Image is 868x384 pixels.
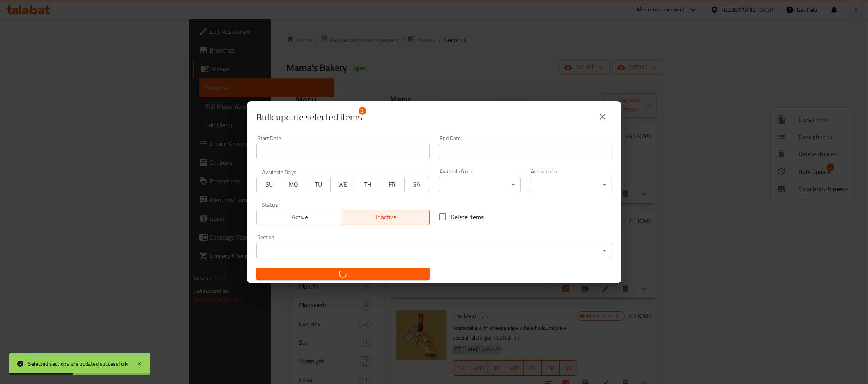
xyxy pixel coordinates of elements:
[260,211,340,223] span: Active
[383,179,401,190] span: FR
[309,179,327,190] span: TU
[256,210,343,225] button: Active
[593,107,612,126] button: close
[380,177,405,192] button: FR
[408,179,426,190] span: SA
[330,177,355,192] button: WE
[260,179,278,190] span: SU
[334,179,352,190] span: WE
[359,179,377,190] span: TH
[28,359,129,368] div: Selected sections are updated successfully
[530,177,612,192] div: ​
[306,177,331,192] button: TU
[355,177,380,192] button: TH
[346,211,426,223] span: Inactive
[439,177,521,192] div: ​
[256,243,612,258] div: ​
[281,177,306,192] button: MO
[404,177,429,192] button: SA
[256,177,281,192] button: SU
[343,210,430,225] button: Inactive
[285,179,303,190] span: MO
[451,212,484,222] span: Delete items
[256,111,362,123] span: Bulk update selected items
[359,107,366,115] span: 3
